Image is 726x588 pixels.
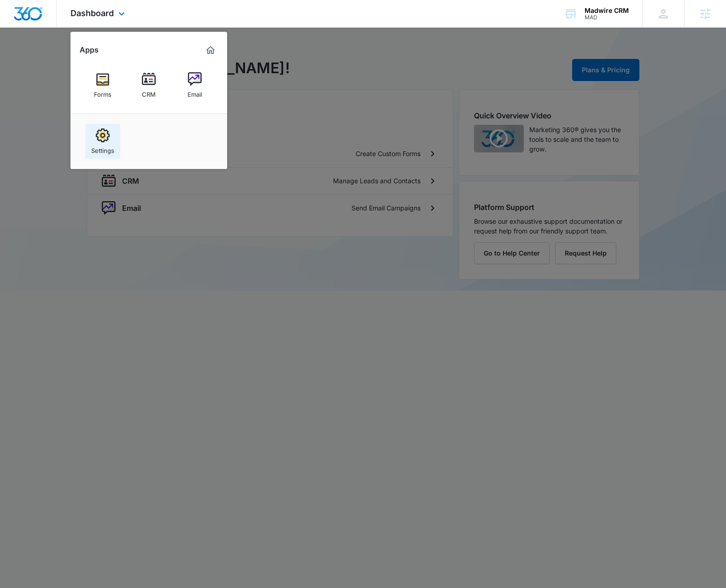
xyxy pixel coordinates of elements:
[177,68,212,103] a: Email
[203,43,218,58] a: Marketing 360® Dashboard
[585,14,629,21] div: account id
[585,7,629,14] div: account name
[131,68,166,103] a: CRM
[85,124,120,159] a: Settings
[85,68,120,103] a: Forms
[70,8,114,18] span: Dashboard
[91,142,114,154] div: Settings
[187,86,202,98] div: Email
[142,86,156,98] div: CRM
[80,46,99,54] h2: Apps
[94,86,111,98] div: Forms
